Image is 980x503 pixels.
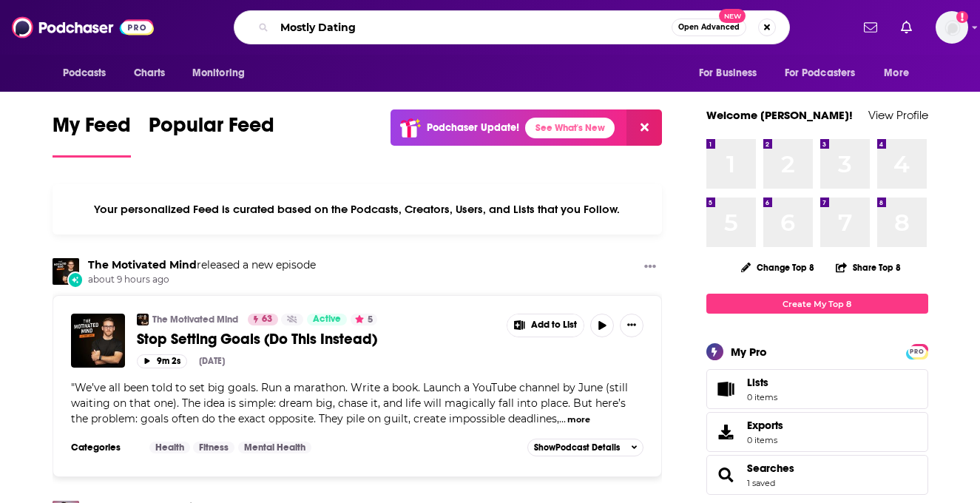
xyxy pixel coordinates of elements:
[149,112,274,146] span: Popular Feed
[785,63,856,84] span: For Podcasters
[313,312,341,327] span: Active
[884,63,909,84] span: More
[747,419,783,432] span: Exports
[67,271,84,288] div: New Episode
[53,184,663,234] div: Your personalized Feed is curated based on the Podcasts, Creators, Users, and Lists that you Follow.
[747,462,794,475] a: Searches
[192,63,245,84] span: Monitoring
[137,314,149,325] img: The Motivated Mind
[193,442,234,453] a: Fitness
[706,294,928,314] a: Create My Top 8
[149,112,274,158] a: Popular Feed
[868,108,928,122] a: View Profile
[199,356,225,366] div: [DATE]
[53,59,126,87] button: open menu
[699,63,757,84] span: For Business
[137,354,187,368] button: 9m 2s
[638,258,662,277] button: Show More Button
[567,413,590,426] button: more
[238,442,311,453] a: Mental Health
[124,59,175,87] a: Charts
[531,320,577,331] span: Add to List
[672,18,746,36] button: Open AdvancedNew
[712,465,741,485] a: Searches
[53,112,131,158] a: My Feed
[706,369,928,409] a: Lists
[620,314,643,337] button: Show More Button
[134,63,166,84] span: Charts
[706,108,853,122] a: Welcome [PERSON_NAME]!
[936,11,968,44] span: Logged in as sarahhallprinc
[732,258,824,277] button: Change Top 8
[71,381,628,425] span: "
[71,442,138,453] h3: Categories
[936,11,968,44] button: Show profile menu
[63,63,107,84] span: Podcasts
[12,13,154,41] img: Podchaser - Follow, Share and Rate Podcasts
[262,312,272,327] span: 63
[248,314,278,325] a: 63
[427,121,519,134] p: Podchaser Update!
[182,59,264,87] button: open menu
[895,15,918,40] a: Show notifications dropdown
[559,412,566,425] span: ...
[712,422,741,442] span: Exports
[747,376,768,389] span: Lists
[525,118,615,138] a: See What's New
[706,455,928,495] span: Searches
[307,314,347,325] a: Active
[747,435,783,445] span: 0 items
[689,59,776,87] button: open menu
[719,9,746,23] span: New
[507,314,584,337] button: Show More Button
[908,345,926,357] a: PRO
[858,15,883,40] a: Show notifications dropdown
[747,376,777,389] span: Lists
[71,314,125,368] img: Stop Setting Goals (Do This Instead)
[936,11,968,44] img: User Profile
[274,16,672,39] input: Search podcasts, credits, & more...
[88,258,197,271] a: The Motivated Mind
[351,314,377,325] button: 5
[956,11,968,23] svg: Add a profile image
[149,442,190,453] a: Health
[53,112,131,146] span: My Feed
[747,392,777,402] span: 0 items
[53,258,79,285] img: The Motivated Mind
[835,253,902,282] button: Share Top 8
[137,330,377,348] span: Stop Setting Goals (Do This Instead)
[137,330,496,348] a: Stop Setting Goals (Do This Instead)
[873,59,927,87] button: open menu
[908,346,926,357] span: PRO
[731,345,767,359] div: My Pro
[534,442,620,453] span: Show Podcast Details
[152,314,238,325] a: The Motivated Mind
[88,274,316,286] span: about 9 hours ago
[234,10,790,44] div: Search podcasts, credits, & more...
[527,439,644,456] button: ShowPodcast Details
[88,258,316,272] h3: released a new episode
[775,59,877,87] button: open menu
[712,379,741,399] span: Lists
[706,412,928,452] a: Exports
[747,478,775,488] a: 1 saved
[71,381,628,425] span: We’ve all been told to set big goals. Run a marathon. Write a book. Launch a YouTube channel by J...
[678,24,740,31] span: Open Advanced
